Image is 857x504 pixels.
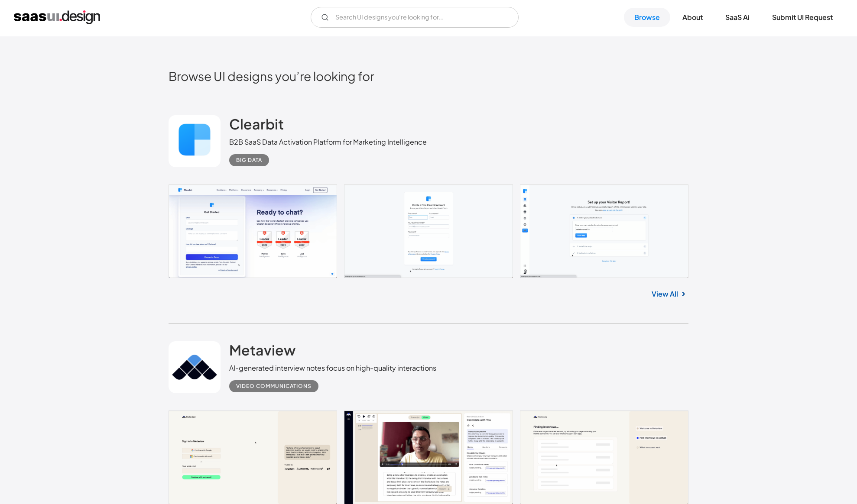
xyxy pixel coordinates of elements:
a: Browse [624,8,670,27]
div: B2B SaaS Data Activation Platform for Marketing Intelligence [229,137,427,147]
input: Search UI designs you're looking for... [311,7,519,28]
h2: Clearbit [229,115,284,132]
h2: Browse UI designs you’re looking for [169,68,688,84]
a: Submit UI Request [762,8,843,27]
h2: Metaview [229,341,295,359]
div: Video Communications [236,381,312,391]
a: View All [652,289,678,299]
a: Clearbit [229,115,284,137]
a: SaaS Ai [715,8,760,27]
form: Email Form [311,7,519,28]
a: About [672,8,713,27]
div: Big Data [236,155,262,165]
a: Metaview [229,341,295,363]
a: home [14,10,100,24]
div: AI-generated interview notes focus on high-quality interactions [229,363,436,373]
